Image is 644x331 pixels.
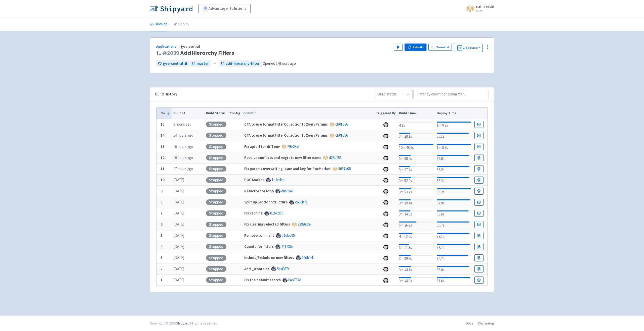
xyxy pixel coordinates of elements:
b: 12 [160,155,165,160]
time: 14 hours ago [173,133,193,138]
img: Shipyard logo [150,5,192,13]
b: 15 [160,122,165,127]
a: Build Details [474,232,484,239]
div: Stopped [206,144,226,149]
div: 3m 44.1s [399,265,433,273]
time: 14 hours ago [276,61,296,66]
div: 56.1s [437,132,471,139]
a: master [190,60,211,67]
th: Build Time [397,108,435,119]
a: cb0fd86 [335,122,348,127]
a: 5e4087c [277,266,290,271]
time: [DATE] [173,233,184,238]
div: 3m 52.0s [399,176,433,184]
th: Triggered By [375,108,397,119]
a: Applications [156,44,181,49]
div: 56.8s [437,154,471,162]
strong: Remove comment [244,233,274,238]
div: 10m 48.6s [399,143,433,151]
div: Stopped [206,188,226,194]
a: 29e23af [287,144,300,149]
b: 2 [160,266,163,271]
a: add-hierarchy-filter [219,60,262,67]
div: 59.2s [437,187,471,195]
time: [DATE] [173,255,184,260]
a: Build Details [474,254,484,261]
a: c8a85a3 [281,189,294,193]
a: 3399ede [298,222,311,227]
span: Opened [263,61,296,66]
strong: Fix clearing selected filters [244,222,290,227]
span: ← [213,61,217,67]
th: Build Status [204,108,228,119]
th: Deploy Time [435,108,473,119]
b: 8 [160,200,163,204]
div: Stopped [206,266,226,272]
b: 9 [160,189,163,193]
div: 3m 39.8s [399,254,433,262]
div: 3m 29.1s [399,132,433,139]
a: #2039 [162,49,179,57]
div: 3m 11.3s [399,243,433,251]
div: 3m 27.2s [399,165,433,173]
strong: Add _Icontains [244,266,269,271]
div: 56.2s [437,165,471,173]
div: Stopped [206,199,226,205]
b: 5 [160,233,163,238]
div: Stopped [206,166,226,172]
div: 56.7s [437,220,471,228]
time: [DATE] [173,278,184,282]
b: 13 [160,144,165,149]
strong: Split up Section Structure [244,200,288,204]
div: 3m 53.7s [399,187,433,195]
time: 16 hours ago [173,155,193,160]
div: 1m 0.3s [437,143,471,151]
strong: Include/Exclude on new filters [244,255,294,260]
a: Build Details [474,177,484,184]
div: Copyright © 2025 All rights reserved. [150,321,218,326]
time: [DATE] [173,222,184,227]
strong: Resolve conflicts and migrate new filter name [244,155,321,160]
time: [DATE] [173,200,184,204]
a: Shipyard [176,321,189,325]
b: 10 [160,177,165,182]
time: [DATE] [173,177,184,182]
a: Build Details [474,188,484,195]
div: Stopped [206,133,226,138]
a: Advantage-Solutions [198,4,251,13]
button: Play [394,44,403,51]
div: Stopped [206,210,226,216]
div: Stopped [206,244,226,249]
time: [DATE] [173,266,184,271]
b: 3 [160,255,163,260]
span: naimezeqiri [476,4,494,9]
div: 4.1s [399,121,433,128]
th: Config [228,108,242,119]
div: 54.7s [437,254,471,262]
div: 57.6s [437,276,471,284]
b: 6 [160,222,163,227]
span: jyve-central [181,44,201,49]
div: 5m 26.9s [399,220,433,228]
a: a1dbd95 [282,233,295,238]
b: 7 [160,211,163,215]
div: 56.3s [437,176,471,184]
div: 3m 38.4s [399,154,433,162]
div: Stopped [206,233,226,238]
div: Stopped [206,122,226,127]
time: 16 hours ago [173,144,193,149]
b: 4 [160,244,163,249]
a: Deploy [174,17,189,31]
div: Build History [155,91,367,97]
strong: Fix caching [244,211,263,215]
button: No. [160,111,170,116]
a: Changelog [478,321,494,325]
a: Build Details [474,199,484,206]
a: Build Details [474,277,484,284]
a: c636b71 [295,200,308,204]
a: Build Details [474,143,484,150]
div: 57.9s [437,198,471,206]
a: 1e1c4ea [272,177,285,182]
th: Commit [242,108,375,119]
strong: Fix the default search [244,278,281,282]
